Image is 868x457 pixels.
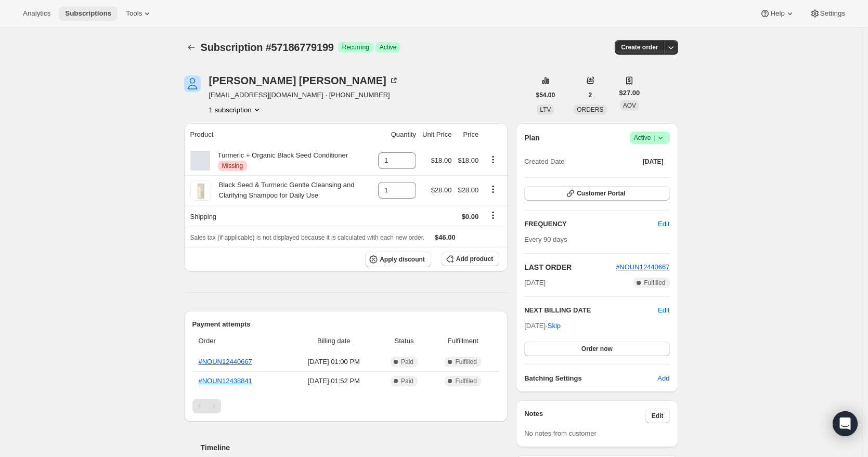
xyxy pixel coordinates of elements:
a: #NOUN12438841 [199,377,252,385]
span: Edit [658,219,669,229]
button: Subscriptions [59,6,118,21]
span: Fulfillment [433,336,493,346]
button: Apply discount [365,252,431,267]
button: Skip [541,318,567,334]
span: $28.00 [431,186,452,194]
span: $0.00 [462,213,479,220]
button: Help [754,6,801,21]
div: Open Intercom Messenger [833,411,858,436]
button: Product actions [485,184,501,195]
span: Add [657,373,669,384]
span: Every 90 days [524,236,567,243]
span: Status [382,336,426,346]
span: Active [634,133,666,143]
button: #NOUN12440667 [616,262,669,272]
span: [EMAIL_ADDRESS][DOMAIN_NAME] · [PHONE_NUMBER] [209,90,399,100]
h2: FREQUENCY [524,219,658,229]
button: Product actions [485,154,501,165]
span: Missing [222,162,243,170]
div: [PERSON_NAME] [PERSON_NAME] [209,75,399,86]
span: [DATE] [524,278,546,288]
span: Paid [401,358,413,366]
span: Billing date [292,336,375,346]
span: $27.00 [619,88,640,98]
span: $18.00 [431,156,452,164]
span: Subscriptions [65,9,111,18]
span: Fulfilled [644,279,665,287]
span: Analytics [23,9,50,18]
span: | [653,134,655,142]
span: ORDERS [577,106,603,113]
span: Settings [820,9,845,18]
button: Shipping actions [485,210,501,221]
h2: Payment attempts [192,319,500,330]
button: Subscriptions [184,40,199,55]
button: Edit [652,216,676,232]
span: Sales tax (if applicable) is not displayed because it is calculated with each new order. [190,234,425,241]
span: [DATE] · [524,322,561,330]
h2: LAST ORDER [524,262,616,272]
button: Add [651,370,676,387]
div: Black Seed & Turmeric Gentle Cleansing and Clarifying Shampoo for Daily Use [211,180,372,201]
span: LTV [540,106,551,113]
span: $54.00 [536,91,555,99]
button: Tools [120,6,159,21]
button: 2 [582,88,599,102]
nav: Pagination [192,399,500,413]
span: Customer Portal [577,189,625,198]
span: Created Date [524,156,564,167]
button: Create order [615,40,664,55]
span: [DATE] · 01:00 PM [292,357,375,367]
th: Product [184,123,375,146]
button: Add product [442,252,499,266]
th: Shipping [184,205,375,228]
a: #NOUN12440667 [199,358,252,365]
h2: Timeline [201,442,508,453]
h2: NEXT BILLING DATE [524,305,658,316]
button: Order now [524,342,669,356]
span: Recurring [342,43,369,51]
h6: Batching Settings [524,373,657,384]
button: Edit [658,305,669,316]
span: $18.00 [458,156,478,164]
span: [DATE] · 01:52 PM [292,376,375,386]
span: Skip [548,321,561,331]
img: product img [190,180,211,201]
span: Ivonne Hernandez [184,75,201,92]
span: Subscription #57186779199 [201,42,334,53]
button: Settings [804,6,851,21]
button: Customer Portal [524,186,669,201]
span: Edit [652,412,664,420]
th: Quantity [375,123,419,146]
span: Help [770,9,784,18]
span: Apply discount [380,255,425,264]
span: $46.00 [435,233,456,241]
span: No notes from customer [524,429,597,437]
button: [DATE] [637,154,670,169]
h2: Plan [524,133,540,143]
th: Order [192,330,289,352]
button: $54.00 [530,88,562,102]
h3: Notes [524,409,645,423]
th: Unit Price [419,123,455,146]
span: Create order [621,43,658,51]
span: Paid [401,377,413,385]
div: Turmeric + Organic Black Seed Conditioner [210,150,348,171]
span: Active [380,43,397,51]
button: Edit [645,409,670,423]
button: Analytics [17,6,57,21]
th: Price [455,123,482,146]
span: AOV [623,102,636,109]
span: Tools [126,9,142,18]
span: [DATE] [643,158,664,166]
span: Add product [456,255,493,263]
span: $28.00 [458,186,478,194]
span: Fulfilled [455,358,476,366]
button: Product actions [209,105,262,115]
span: Order now [581,345,613,353]
a: #NOUN12440667 [616,263,669,271]
span: 2 [589,91,592,99]
span: Fulfilled [455,377,476,385]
